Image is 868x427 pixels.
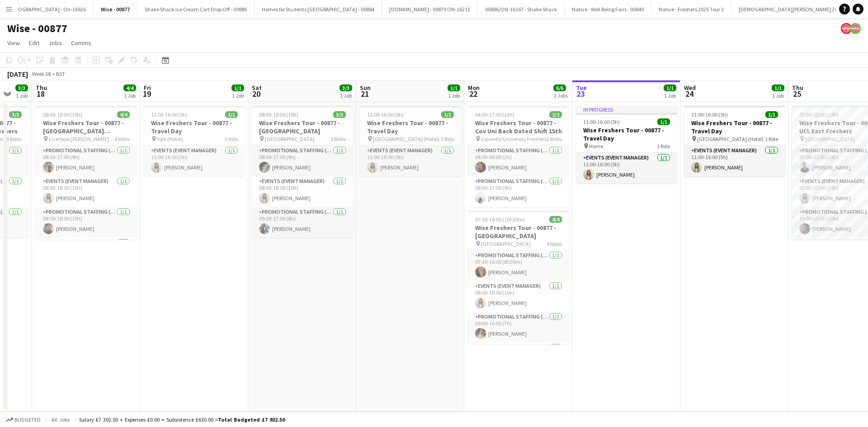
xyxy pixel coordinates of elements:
span: Week 38 [30,70,52,77]
h1: Wise - 00877 [7,22,67,35]
button: Homes for Students [GEOGRAPHIC_DATA] - 00884 [255,0,382,18]
button: 00886/ON-16167 - Shake Shack [478,0,565,18]
div: BST [56,70,65,77]
a: View [4,37,24,49]
a: Jobs [45,37,66,49]
app-user-avatar: native Staffing [850,23,861,34]
button: [DOMAIN_NAME] - 00879 ON-16211 [382,0,478,18]
a: Edit [25,37,43,49]
button: Native - Freshers 2025 Tour 3 [651,0,731,18]
div: [DATE] [7,70,28,79]
div: Salary £7 302.50 + Expenses £0.00 + Subsistence £630.00 = [79,416,285,423]
span: All jobs [50,416,71,423]
span: Budgeted [14,417,41,423]
span: Edit [29,39,39,47]
button: Shake Shack Ice Cream Cart Drop Off - 00886 [137,0,255,18]
a: Comms [67,37,95,49]
span: Total Budgeted £7 932.50 [218,416,285,423]
button: Wise - 00877 [94,0,137,18]
span: View [7,39,20,47]
button: Native - Well Being Fairs - 00840 [565,0,651,18]
app-user-avatar: native Staffing [841,23,852,34]
span: Jobs [48,39,62,47]
button: Budgeted [5,415,42,425]
span: Comms [71,39,91,47]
